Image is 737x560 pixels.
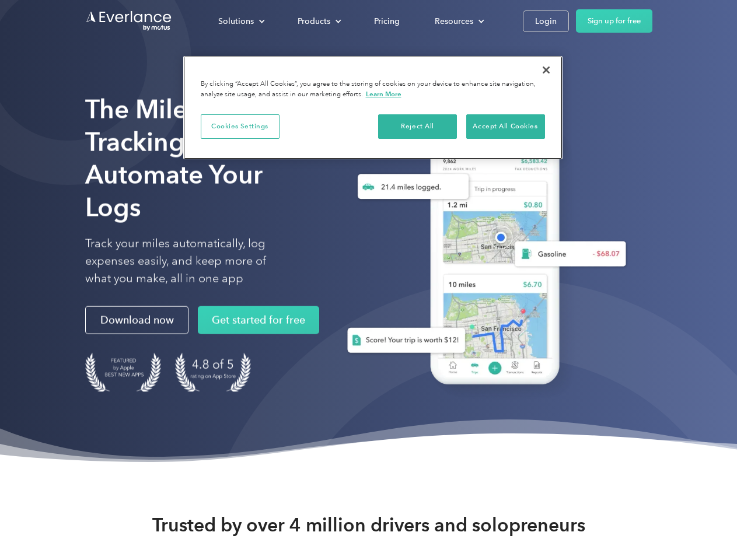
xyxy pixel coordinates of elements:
div: Resources [435,14,473,29]
div: By clicking “Accept All Cookies”, you agree to the storing of cookies on your device to enhance s... [201,79,545,100]
a: Pricing [362,11,411,32]
a: Sign up for free [576,9,652,33]
img: 4.9 out of 5 stars on the app store [175,353,251,392]
p: Track your miles automatically, log expenses easily, and keep more of what you make, all in one app [85,235,294,288]
div: Solutions [207,11,274,32]
img: Badge for Featured by Apple Best New Apps [85,353,161,392]
button: Close [533,57,559,83]
div: Pricing [374,14,400,29]
div: Resources [423,11,494,32]
button: Accept All Cookies [466,114,545,139]
div: Login [535,14,557,29]
div: Products [298,14,330,29]
a: Go to homepage [85,10,173,32]
img: Everlance, mileage tracker app, expense tracking app [329,111,635,402]
div: Cookie banner [183,56,563,159]
strong: Trusted by over 4 million drivers and solopreneurs [152,513,585,537]
div: Solutions [218,14,254,29]
a: Login [523,10,569,32]
div: Products [286,11,351,32]
button: Reject All [378,114,457,139]
a: More information about your privacy, opens in a new tab [366,90,401,98]
a: Download now [85,306,188,334]
div: Privacy [183,56,563,159]
button: Cookies Settings [201,114,280,139]
a: Get started for free [198,306,319,334]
